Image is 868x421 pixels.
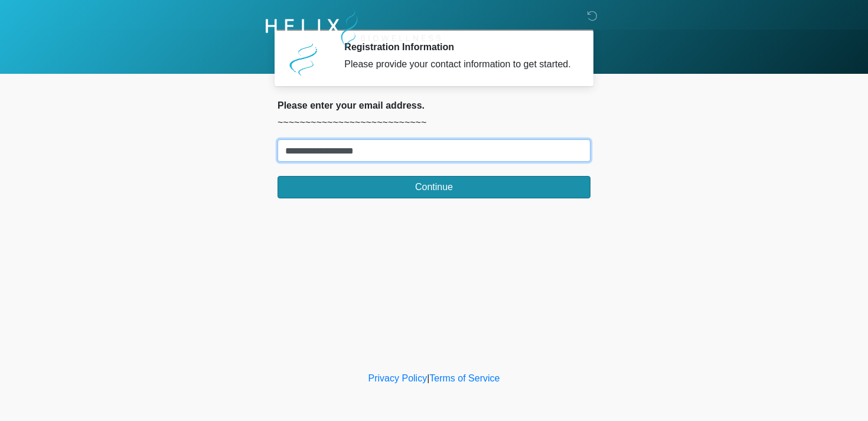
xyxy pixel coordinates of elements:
[278,176,590,198] button: Continue
[368,373,428,383] a: Privacy Policy
[266,9,441,51] img: Helix Biowellness Logo
[427,373,429,383] a: |
[429,373,500,383] a: Terms of Service
[344,57,573,71] div: Please provide your contact information to get started.
[278,116,590,130] p: ~~~~~~~~~~~~~~~~~~~~~~~~~~~
[278,100,590,111] h2: Please enter your email address.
